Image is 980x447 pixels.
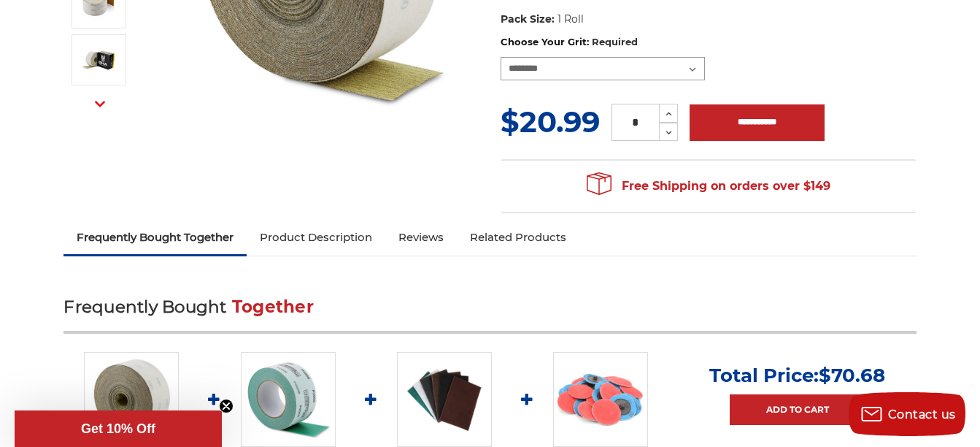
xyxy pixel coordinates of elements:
[81,421,155,436] span: Get 10% Off
[730,394,865,425] a: Add to Cart
[63,221,247,253] a: Frequently Bought Together
[247,221,385,253] a: Product Description
[232,297,314,317] span: Together
[587,172,830,201] span: Free Shipping on orders over $149
[385,221,457,253] a: Reviews
[84,352,179,447] img: Empire Abrasives 80 grit coarse gold sandpaper roll, 2 3/4" by 20 yards, unrolled end for quick i...
[15,410,222,447] div: Get 10% OffClose teaser
[501,104,600,140] span: $20.99
[557,12,584,27] dd: 1 Roll
[501,35,917,50] label: Choose Your Grit:
[849,392,965,436] button: Contact us
[80,42,117,78] img: BHA 180 grit sandpaper roll with hook and loop for easy attachment and effective material removal.
[63,297,226,317] span: Frequently Bought
[82,88,117,120] button: Next
[709,364,885,387] p: Total Price:
[219,399,234,413] button: Close teaser
[592,36,638,47] small: Required
[457,221,579,253] a: Related Products
[501,12,555,27] dt: Pack Size:
[888,408,956,421] span: Contact us
[819,364,885,387] span: $70.68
